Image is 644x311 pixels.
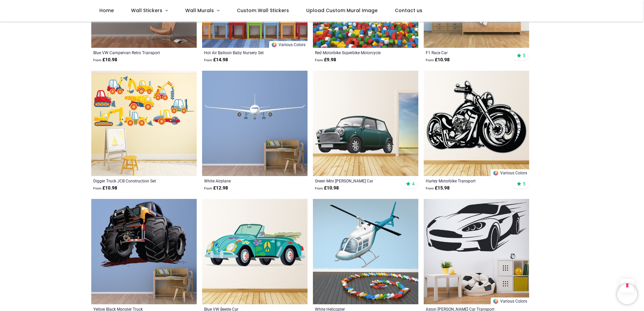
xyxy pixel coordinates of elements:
[523,181,525,187] span: 5
[426,185,450,192] strong: £ 15.98
[202,71,308,176] img: White Airplane Wall Sticker
[93,58,101,62] span: From
[491,298,529,304] a: Various Colors
[131,7,162,14] span: Wall Stickers
[269,41,308,48] a: Various Colors
[93,57,117,63] strong: £ 10.98
[185,7,214,14] span: Wall Murals
[424,199,529,304] img: Aston Martin Car Transport Wall Sticker
[204,185,228,192] strong: £ 12.98
[315,185,339,192] strong: £ 10.98
[204,57,228,63] strong: £ 14.98
[315,58,323,62] span: From
[91,199,197,304] img: Yellow Black Monster Truck Wall Sticker
[426,50,507,55] a: F1 Race Car
[426,57,450,63] strong: £ 10.98
[315,178,396,183] a: Green Mini [PERSON_NAME] Car
[93,186,101,190] span: From
[204,58,212,62] span: From
[204,178,285,183] a: White Airplane
[271,42,277,48] img: Color Wheel
[493,170,499,176] img: Color Wheel
[491,169,529,176] a: Various Colors
[523,53,525,59] span: 5
[93,50,174,55] a: Blue VW Campervan Retro Transport
[204,186,212,190] span: From
[412,181,415,187] span: 4
[313,71,418,176] img: Green Mini Cooper Car Wall Sticker
[426,58,434,62] span: From
[313,199,418,304] img: White Helicopter Wall Sticker
[617,284,637,304] iframe: Brevo live chat
[315,50,396,55] a: Red Motorbike Superbike Motorcycle
[395,7,422,14] span: Contact us
[493,298,499,304] img: Color Wheel
[426,186,434,190] span: From
[93,178,174,183] a: Digger Truck JCB Construction Set
[99,7,114,14] span: Home
[93,185,117,192] strong: £ 10.98
[202,199,308,304] img: Blue VW Beetle Car Wall Sticker
[315,186,323,190] span: From
[306,7,378,14] span: Upload Custom Mural Image
[315,57,336,63] strong: £ 9.98
[91,71,197,176] img: Digger Truck JCB Construction Wall Sticker Set
[426,178,507,183] a: Harley Motorbike Transport
[237,7,289,14] span: Custom Wall Stickers
[204,50,285,55] a: Hot Air Balloon Baby Nursery Set
[424,71,529,176] img: Harley Motorbike Transport Wall Sticker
